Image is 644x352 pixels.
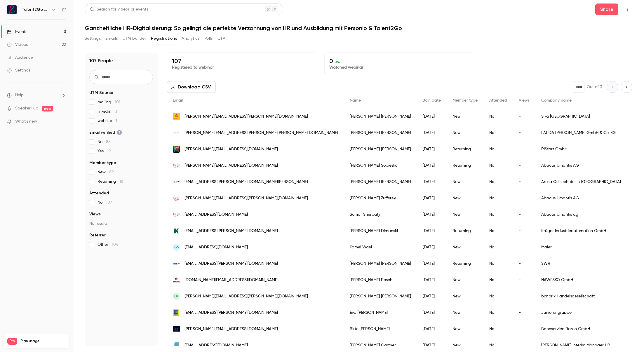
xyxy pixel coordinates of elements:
div: [PERSON_NAME] Dimanski [344,223,417,239]
div: [DATE] [417,157,447,174]
span: No [98,139,111,145]
span: LR [174,294,178,299]
span: new [42,106,53,111]
button: Download CSV [167,81,216,93]
span: 19 [107,149,111,153]
img: umantis.com [173,211,180,218]
span: [PERSON_NAME][EMAIL_ADDRESS][PERSON_NAME][DOMAIN_NAME] [185,114,308,120]
span: Email verified [89,130,122,135]
button: Next page [621,81,632,93]
span: Plan usage [21,339,66,344]
span: Pro [7,338,17,345]
h6: Talent2Go GmbH [22,7,49,13]
span: [PERSON_NAME][EMAIL_ADDRESS][PERSON_NAME][DOMAIN_NAME] [185,293,308,299]
button: Polls [204,34,213,43]
div: - [513,125,535,141]
span: Other [98,242,118,248]
button: CTA [217,34,225,43]
span: mailing [98,99,120,105]
div: Returning [447,157,483,174]
span: 88 [106,140,111,144]
span: [PERSON_NAME][EMAIL_ADDRESS][PERSON_NAME][PERSON_NAME][DOMAIN_NAME] [185,130,338,136]
li: help-dropdown-opener [7,92,66,98]
div: Audience [7,55,33,60]
span: New [98,169,114,175]
div: New [447,304,483,321]
div: [DATE] [417,190,447,206]
div: Events [7,29,27,35]
span: 104 [112,243,118,247]
h1: 107 People [89,57,113,64]
span: 89 [109,170,114,174]
span: Name [350,98,361,102]
div: Returning [447,223,483,239]
img: Talent2Go GmbH [7,5,17,14]
div: New [447,125,483,141]
span: [PERSON_NAME][EMAIL_ADDRESS][PERSON_NAME][DOMAIN_NAME] [185,195,308,201]
div: - [513,223,535,239]
div: New [447,321,483,337]
h1: Ganzheitliche HR-Digitalisierung: So gelingt die perfekte Verzahnung von HR und Ausbildung mit Pe... [85,25,632,32]
div: [DATE] [417,125,447,141]
div: No [483,255,513,272]
span: [EMAIL_ADDRESS][DOMAIN_NAME] [185,212,248,218]
p: Registered to webinar [172,65,312,70]
div: [PERSON_NAME] Bosch [344,272,417,288]
span: linkedin [98,109,117,114]
div: Videos [7,42,28,48]
div: No [483,174,513,190]
span: 0 % [335,60,340,64]
div: - [513,272,535,288]
span: [EMAIL_ADDRESS][PERSON_NAME][DOMAIN_NAME] [185,228,278,234]
div: [PERSON_NAME] Zufferey [344,190,417,206]
div: Returning [447,141,483,157]
img: bsbaron.de [173,326,180,332]
span: UTM Source [89,90,113,96]
img: umantis.com [173,195,180,202]
div: New [447,174,483,190]
img: lauda.de [173,129,180,136]
img: hawesko.de [173,276,180,283]
span: 18 [119,180,123,184]
div: Search for videos or events [90,6,148,13]
img: swr.de [173,260,180,267]
div: [DATE] [417,206,447,223]
img: olafgaertner.de [173,342,180,349]
div: New [447,206,483,223]
span: Views [519,98,530,102]
button: Settings [85,34,101,43]
div: No [483,272,513,288]
span: 107 [106,201,112,205]
div: New [447,272,483,288]
span: 3 [115,109,117,114]
div: Somar Sherbatji [344,206,417,223]
span: Returning [98,179,123,184]
div: No [483,223,513,239]
span: Yes [98,148,111,154]
span: No [98,200,112,205]
div: [DATE] [417,174,447,190]
span: Views [89,211,101,217]
div: No [483,141,513,157]
span: Help [15,92,24,98]
div: New [447,108,483,125]
img: de.sika.com [173,113,180,120]
p: 107 [172,57,312,65]
span: [DOMAIN_NAME][EMAIL_ADDRESS][DOMAIN_NAME] [185,277,278,283]
div: New [447,239,483,255]
div: [DATE] [417,272,447,288]
div: - [513,239,535,255]
div: - [513,157,535,174]
img: a-rosa.de [173,178,180,185]
div: Kamel Wael [344,239,417,255]
div: [PERSON_NAME] [PERSON_NAME] [344,174,417,190]
div: No [483,239,513,255]
img: edeka.de [173,309,180,316]
div: No [483,125,513,141]
div: [DATE] [417,255,447,272]
div: No [483,157,513,174]
div: Settings [7,67,30,73]
span: website [98,118,117,124]
div: - [513,288,535,304]
span: Member type [452,98,478,102]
